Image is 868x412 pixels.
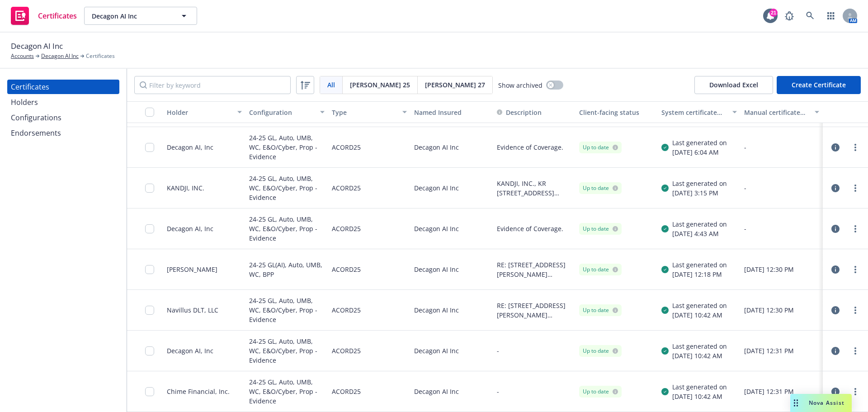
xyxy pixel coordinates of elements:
div: Up to date [583,184,618,192]
div: Decagon AI Inc [410,127,493,168]
input: Toggle Row Selected [145,184,154,193]
div: [DATE] 4:43 AM [672,229,727,238]
div: Decagon AI Inc [410,331,493,371]
div: ACORD25 [332,214,361,243]
div: ACORD25 [332,336,361,365]
div: - [744,183,819,193]
button: Create Certificate [777,76,861,94]
button: Nova Assist [790,394,852,412]
a: more [850,223,861,234]
div: [DATE] 10:42 AM [672,310,727,320]
div: [DATE] 12:18 PM [672,270,727,279]
input: Toggle Row Selected [145,346,154,355]
div: KANDJI, INC. [167,183,204,193]
div: Last generated on [672,179,727,188]
div: - [744,142,819,152]
a: Certificates [7,80,119,94]
div: Manual certificate last generated [744,108,809,117]
span: Evidence of Coverage. [497,142,563,152]
div: Last generated on [672,138,727,147]
div: Decagon AI Inc [410,290,493,331]
div: 24-25 GL, Auto, UMB, WC, E&O/Cyber, Prop - Evidence [249,295,324,325]
span: Download Excel [694,76,773,94]
a: Search [801,7,819,25]
div: [DATE] 12:31 PM [744,346,819,355]
div: Up to date [583,265,618,274]
div: Holder [167,108,232,117]
span: Certificates [86,52,115,60]
div: ACORD25 [332,255,361,284]
div: Up to date [583,347,618,355]
a: Configurations [7,110,119,125]
div: Last generated on [672,219,727,229]
div: Configuration [249,108,314,117]
button: Evidence of Coverage. [497,224,563,233]
a: more [850,183,861,194]
input: Toggle Row Selected [145,265,154,274]
div: Decagon AI Inc [410,208,493,249]
div: 24-25 GL, Auto, UMB, WC, E&O/Cyber, Prop - Evidence [249,336,324,365]
span: [PERSON_NAME] 25 [350,80,410,90]
div: Decagon AI, Inc [167,224,213,233]
input: Toggle Row Selected [145,143,154,152]
a: Certificates [7,3,80,28]
a: more [850,386,861,397]
div: Holders [11,95,38,109]
div: Up to date [583,388,618,396]
div: Chime Financial, Inc. [167,387,230,396]
div: Up to date [583,225,618,233]
div: Last generated on [672,301,727,310]
a: more [850,142,861,153]
a: more [850,346,861,356]
span: Decagon AI Inc [11,40,63,52]
button: Description [497,108,542,117]
span: Decagon AI Inc [92,11,170,21]
span: All [327,80,335,90]
span: Certificates [38,12,77,19]
button: RE: [STREET_ADDRESS][PERSON_NAME] Navillus DLT, LLC is included as Additional Insured with respec... [497,301,572,320]
button: - [497,346,499,355]
a: Decagon AI Inc [41,52,79,60]
div: [DATE] 12:30 PM [744,305,819,315]
button: RE: [STREET_ADDRESS][PERSON_NAME] [PERSON_NAME] is included as Additional Insured with respects t... [497,260,572,279]
div: Decagon AI Inc [410,168,493,208]
div: Drag to move [790,394,802,412]
div: [DATE] 10:42 AM [672,351,727,360]
div: Type [332,108,397,117]
div: 24-25 GL(AI), Auto, UMB, WC, BPP [249,255,324,284]
div: Endorsements [11,126,61,140]
span: Nova Assist [809,399,844,407]
div: - [744,224,819,233]
button: Holder [163,101,245,123]
span: KANDJI, INC., KR [STREET_ADDRESS] Owner, LLC, a [US_STATE] limited liability company and Okta, In... [497,179,572,198]
a: Switch app [822,7,840,25]
div: [DATE] 10:42 AM [672,392,727,401]
input: Filter by keyword [134,76,291,94]
div: Certificates [11,80,49,94]
div: 24-25 GL, Auto, UMB, WC, E&O/Cyber, Prop - Evidence [249,214,324,243]
div: [DATE] 12:31 PM [744,387,819,396]
button: System certificate last generated [658,101,740,123]
div: Named Insured [414,108,489,117]
div: 24-25 GL, Auto, UMB, WC, E&O/Cyber, Prop - Evidence [249,377,324,406]
input: Toggle Row Selected [145,387,154,396]
a: Accounts [11,52,34,60]
button: - [497,387,499,396]
div: Decagon AI, Inc [167,346,213,355]
span: [PERSON_NAME] 27 [425,80,485,90]
a: more [850,264,861,275]
div: Decagon AI, Inc [167,142,213,152]
div: Decagon AI Inc [410,371,493,412]
button: Decagon AI Inc [84,7,197,25]
input: Select all [145,108,154,117]
div: [PERSON_NAME] [167,265,217,274]
a: more [850,305,861,316]
div: 24-25 GL, Auto, UMB, WC, E&O/Cyber, Prop - Evidence [249,133,324,162]
div: Configurations [11,110,61,125]
input: Toggle Row Selected [145,306,154,315]
a: Endorsements [7,126,119,140]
